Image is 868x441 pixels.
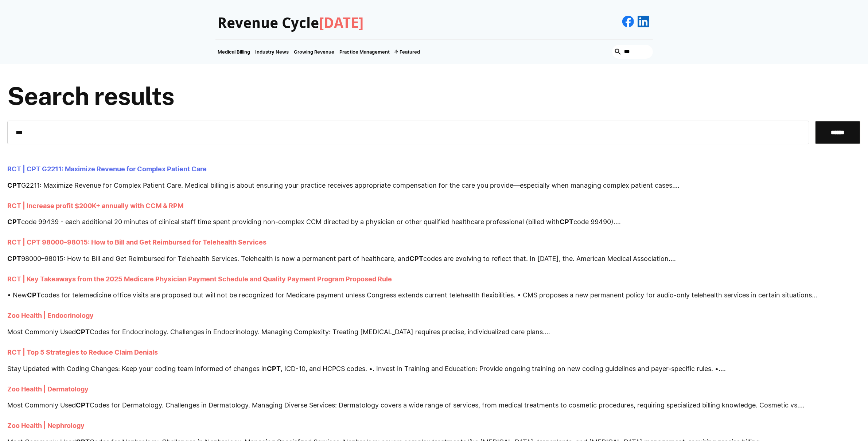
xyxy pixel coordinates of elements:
[7,312,94,320] a: Zoo Health | Endocrinology
[7,255,21,262] strong: CPT
[670,255,676,262] span: …
[423,255,670,262] span: codes are evolving to reflect that. In [DATE], the. American Medical Association.
[7,165,207,173] a: RCT | CPT G2211: Maximize Revenue for Complex Patient Care
[90,328,545,336] span: Codes for Endocrinology. Challenges in Endocrinology. Managing Complexity: Treating [MEDICAL_DATA...
[281,365,720,372] span: , ICD-10, and HCPCS codes. •. Invest in Training and Education: Provide ongoing training on new c...
[7,275,392,283] a: RCT | Key Takeaways from the 2025 Medicare Physician Payment Schedule and Quality Payment Program...
[21,218,560,226] span: code 99439 - each additional 20 minutes of clinical staff time spent providing non-complex CCM di...
[7,348,158,356] a: RCT | Top 5 Strategies to Reduce Claim Denials
[21,182,674,189] span: G2211: Maximize Revenue for Complex Patient Care. Medical billing is about ensuring your practice...
[27,291,41,299] strong: CPT
[90,401,799,409] span: Codes for Dermatology. Challenges in Dermatology. Managing Diverse Services: Dermatology covers a...
[560,218,573,226] strong: CPT
[7,422,85,430] a: Zoo Health | Nephrology
[267,365,281,372] strong: CPT
[7,401,76,409] span: Most Commonly Used
[393,40,423,64] div: Featured
[545,328,550,336] span: …
[799,401,805,409] span: …
[215,40,253,64] a: Medical Billing
[7,218,21,226] strong: CPT
[7,238,266,246] a: RCT | CPT 98000–98015: How to Bill and Get Reimbursed for Telehealth Services
[7,182,21,189] strong: CPT
[215,7,364,36] a: Revenue Cycle[DATE]
[7,202,183,210] a: RCT | Increase profit $200K+ annually with CCM & RPM
[812,291,817,299] span: …
[41,291,812,299] span: codes for telemedicine office visits are proposed but will not be recognized for Medicare payment...
[292,40,337,64] a: Growing Revenue
[337,40,393,64] a: Practice Management
[21,255,409,262] span: 98000–98015: How to Bill and Get Reimbursed for Telehealth Services. Telehealth is now a permanen...
[218,15,364,32] h3: Revenue Cycle
[7,328,76,336] span: Most Commonly Used
[7,82,174,110] h1: Search results
[7,385,89,393] a: Zoo Health | Dermatology
[573,218,615,226] span: code 99490).
[400,49,420,55] div: Featured
[674,182,680,189] span: …
[76,328,90,336] strong: CPT
[76,401,90,409] strong: CPT
[319,15,364,32] span: [DATE]
[7,291,27,299] span: • New
[615,218,621,226] span: …
[253,40,292,64] a: Industry News
[720,365,726,372] span: …
[409,255,423,262] strong: CPT
[7,365,267,372] span: Stay Updated with Coding Changes: Keep your coding team informed of changes in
